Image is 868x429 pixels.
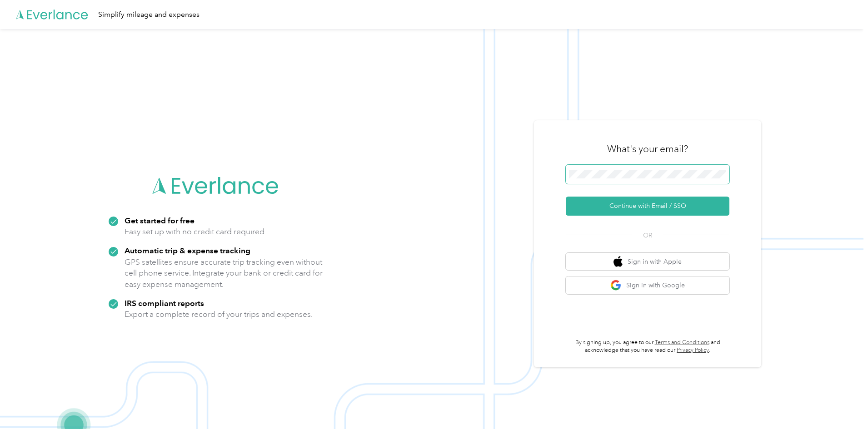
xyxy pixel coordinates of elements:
[125,246,250,255] strong: Automatic trip & expense tracking
[125,226,264,237] p: Easy set up with no credit card required
[125,298,204,308] strong: IRS compliant reports
[610,280,622,291] img: google logo
[566,253,729,271] button: apple logoSign in with Apple
[632,231,663,240] span: OR
[98,9,200,20] div: Simplify mileage and expenses
[655,339,709,346] a: Terms and Conditions
[566,276,729,294] button: google logoSign in with Google
[614,256,623,267] img: apple logo
[125,216,195,225] strong: Get started for free
[566,197,729,216] button: Continue with Email / SSO
[566,339,729,355] p: By signing up, you agree to our and acknowledge that you have read our .
[125,256,323,290] p: GPS satellites ensure accurate trip tracking even without cell phone service. Integrate your bank...
[125,309,313,320] p: Export a complete record of your trips and expenses.
[607,143,688,155] h3: What's your email?
[677,347,709,354] a: Privacy Policy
